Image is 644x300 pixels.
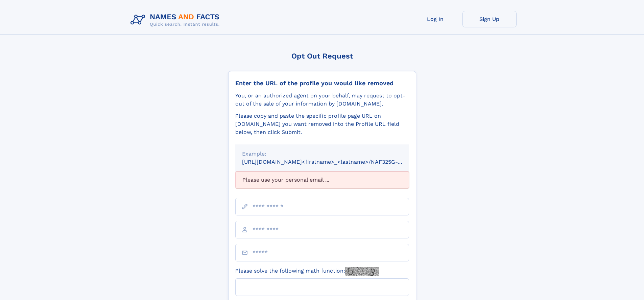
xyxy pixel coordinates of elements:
div: Enter the URL of the profile you would like removed [235,79,409,87]
div: Please use your personal email ... [235,171,409,188]
div: Please copy and paste the specific profile page URL on [DOMAIN_NAME] you want removed into the Pr... [235,112,409,136]
label: Please solve the following math function: [235,267,379,276]
div: Opt Out Request [228,52,416,60]
a: Sign Up [462,11,517,27]
div: You, or an authorized agent on your behalf, may request to opt-out of the sale of your informatio... [235,92,409,108]
img: Logo Names and Facts [128,11,225,29]
div: Example: [242,150,402,158]
a: Log In [408,11,462,27]
small: [URL][DOMAIN_NAME]<firstname>_<lastname>/NAF325G-xxxxxxxx [242,159,422,165]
